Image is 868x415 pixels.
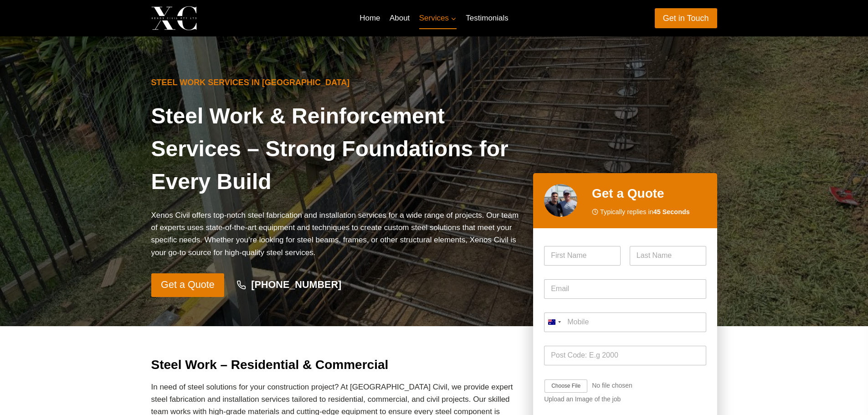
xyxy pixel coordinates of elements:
button: Selected country [544,313,564,332]
a: About [385,7,415,29]
input: First Name [544,246,621,266]
div: Upload an Image of the job [544,395,706,403]
span: Get a Quote [161,277,215,293]
p: Xenos Civil [205,11,268,25]
a: Get a Quote [151,273,225,297]
h2: Steel Work – Residential & Commercial [151,355,519,374]
p: Xenos Civil offers top-notch steel fabrication and installation services for a wide range of proj... [151,209,519,259]
input: Post Code: E.g 2000 [544,346,706,365]
a: [PHONE_NUMBER] [228,275,350,296]
h1: Steel Work & Reinforcement Services – Strong Foundations for Every Build [151,100,519,198]
strong: 45 Seconds [653,208,690,215]
a: Testimonials [461,7,513,29]
input: Email [544,279,706,299]
input: Mobile [544,313,706,332]
a: Get in Touch [655,8,717,28]
strong: [PHONE_NUMBER] [251,279,341,290]
a: Services [415,7,462,29]
span: Services [419,12,457,24]
nav: Primary Navigation [355,7,513,29]
img: Xenos Civil [151,6,197,30]
a: Home [355,7,385,29]
input: Last Name [630,246,706,266]
h6: Steel Work Services in [GEOGRAPHIC_DATA] [151,77,519,89]
span: Typically replies in [600,207,690,217]
a: Xenos Civil [151,6,268,30]
h2: Get a Quote [592,184,706,203]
